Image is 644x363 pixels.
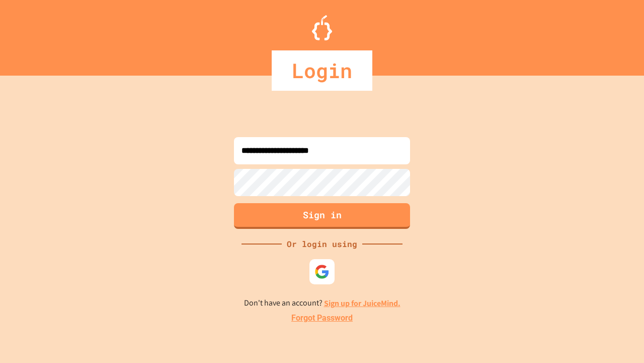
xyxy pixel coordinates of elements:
img: Logo.svg [312,15,332,40]
div: Login [272,50,372,91]
div: Or login using [282,238,362,250]
button: Sign in [234,203,410,229]
img: google-icon.svg [314,264,330,279]
a: Forgot Password [291,312,353,324]
a: Sign up for JuiceMind. [324,298,400,309]
p: Don't have an account? [244,297,400,310]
